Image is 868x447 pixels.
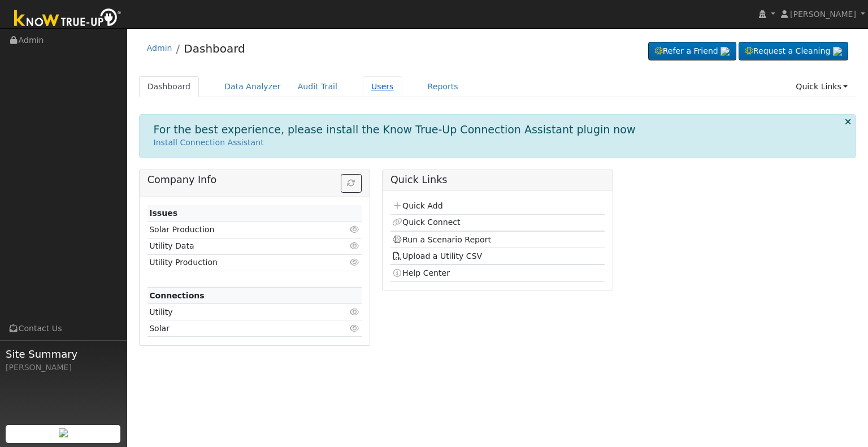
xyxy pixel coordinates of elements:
a: Request a Cleaning [739,42,848,61]
span: [PERSON_NAME] [790,10,856,19]
a: Quick Links [787,76,856,97]
a: Install Connection Assistant [154,138,264,147]
a: Dashboard [184,42,245,55]
a: Quick Add [392,201,442,210]
div: [PERSON_NAME] [6,362,121,374]
span: Site Summary [6,346,121,362]
img: retrieve [721,47,730,56]
a: Admin [147,44,172,53]
a: Users [363,76,402,97]
h5: Company Info [147,174,362,186]
strong: Connections [149,291,205,300]
i: Click to view [350,324,360,332]
td: Solar [147,320,327,337]
a: Upload a Utility CSV [392,251,482,261]
i: Click to view [350,242,360,250]
a: Dashboard [139,76,199,97]
i: Click to view [350,308,360,316]
td: Utility Data [147,238,327,254]
img: retrieve [833,47,842,56]
strong: Issues [149,209,177,218]
img: Know True-Up [8,6,127,32]
a: Quick Connect [392,218,460,227]
img: retrieve [59,428,68,437]
a: Run a Scenario Report [392,235,491,244]
td: Utility [147,304,327,320]
i: Click to view [350,258,360,266]
a: Refer a Friend [648,42,736,61]
h1: For the best experience, please install the Know True-Up Connection Assistant plugin now [154,123,636,136]
a: Reports [419,76,467,97]
a: Help Center [392,268,450,277]
a: Data Analyzer [216,76,289,97]
td: Solar Production [147,222,327,238]
i: Click to view [350,225,360,233]
a: Audit Trail [289,76,346,97]
td: Utility Production [147,254,327,271]
h5: Quick Links [390,174,605,186]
